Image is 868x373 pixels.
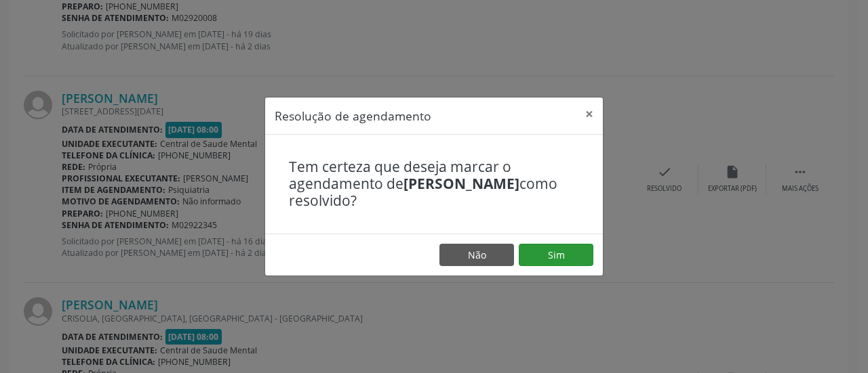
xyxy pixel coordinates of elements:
button: Não [439,244,514,267]
button: Close [576,97,603,131]
b: [PERSON_NAME] [403,174,519,193]
h4: Tem certeza que deseja marcar o agendamento de como resolvido? [289,158,579,210]
button: Sim [519,244,593,267]
h5: Resolução de agendamento [275,107,431,125]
